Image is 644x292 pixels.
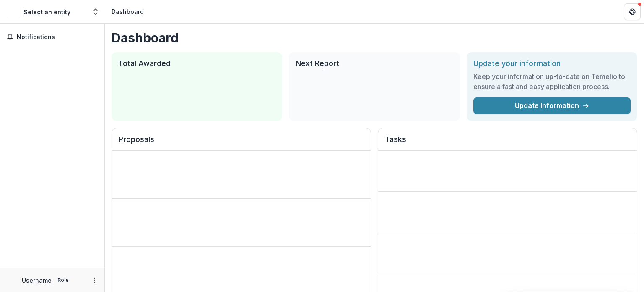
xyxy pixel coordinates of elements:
h2: Proposals [119,135,364,151]
a: Update Information [473,97,631,114]
h2: Total Awarded [118,59,275,68]
h2: Next Report [296,59,453,68]
span: Notifications [17,34,98,41]
nav: breadcrumb [108,5,147,18]
div: Select an entity [23,8,70,16]
p: Username [22,276,52,285]
button: More [89,275,99,285]
button: Open entity switcher [90,3,101,20]
div: Dashboard [112,7,144,16]
h2: Update your information [473,59,631,68]
h3: Keep your information up-to-date on Temelio to ensure a fast and easy application process. [473,71,631,92]
p: Role [55,276,71,284]
button: Get Help [624,3,641,20]
h2: Tasks [385,135,630,151]
button: Notifications [3,30,101,44]
h1: Dashboard [112,30,637,45]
